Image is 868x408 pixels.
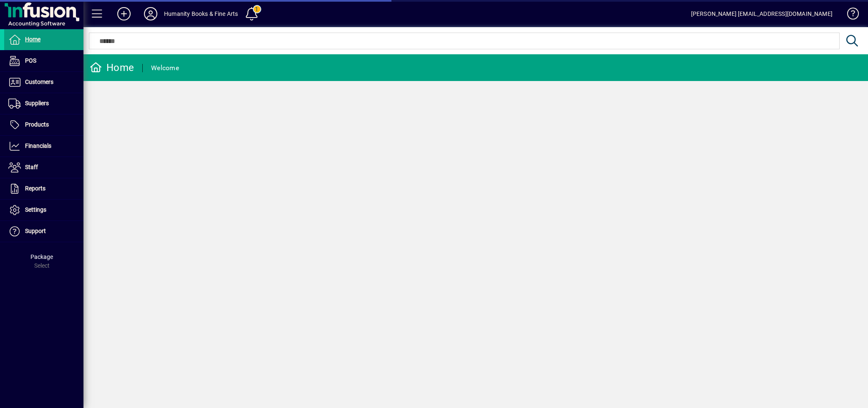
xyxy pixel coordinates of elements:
a: Staff [4,157,83,178]
a: Financials [4,136,83,157]
span: Package [30,253,53,260]
span: Products [25,121,49,128]
span: Customers [25,79,53,85]
span: Suppliers [25,100,49,106]
span: Settings [25,206,46,213]
div: Home [90,61,134,74]
a: Products [4,114,83,135]
button: Add [111,6,137,21]
a: Reports [4,178,83,199]
div: [PERSON_NAME] [EMAIL_ADDRESS][DOMAIN_NAME] [691,7,833,20]
span: Financials [25,142,51,149]
a: Suppliers [4,93,83,114]
span: Home [25,36,40,43]
span: Support [25,228,46,234]
div: Humanity Books & Fine Arts [164,7,238,20]
a: Customers [4,72,83,93]
a: Support [4,221,83,242]
a: POS [4,51,83,71]
button: Profile [137,6,164,21]
span: POS [25,57,36,64]
a: Knowledge Base [841,2,858,29]
span: Staff [25,164,38,170]
a: Settings [4,200,83,220]
span: Reports [25,185,45,192]
div: Welcome [151,61,179,75]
